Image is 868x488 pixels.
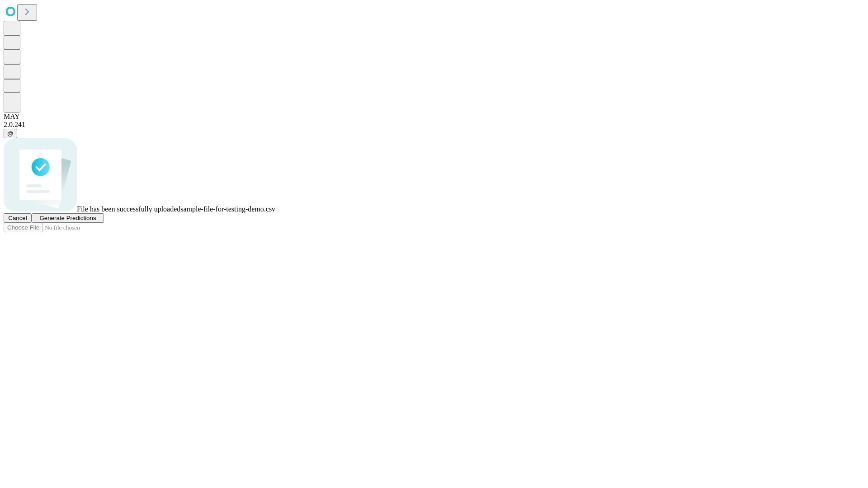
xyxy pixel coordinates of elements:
div: MAY [4,113,864,121]
span: File has been successfully uploaded [77,205,180,213]
button: Cancel [4,213,32,223]
span: @ [7,130,14,137]
div: 2.0.241 [4,121,864,129]
button: @ [4,129,17,138]
span: Cancel [8,215,27,221]
span: Generate Predictions [39,215,96,221]
button: Generate Predictions [32,213,104,223]
span: sample-file-for-testing-demo.csv [180,205,275,213]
